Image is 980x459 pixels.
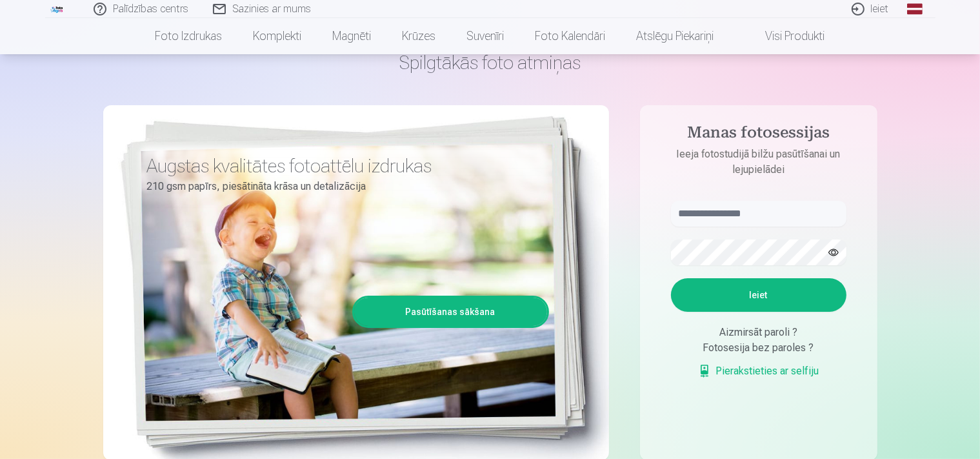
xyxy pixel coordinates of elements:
div: Aizmirsāt paroli ? [671,325,846,340]
h4: Manas fotosessijas [658,123,859,147]
div: Fotosesija bez paroles ? [671,340,846,356]
img: /fa1 [50,5,65,13]
a: Magnēti [317,18,387,54]
a: Pasūtīšanas sākšana [354,298,547,326]
a: Foto kalendāri [520,18,621,54]
button: Ieiet [671,278,846,312]
a: Foto izdrukas [140,18,238,54]
a: Visi produkti [730,18,841,54]
h3: Augstas kvalitātes fotoattēlu izdrukas [147,154,539,178]
p: Ieeja fotostudijā bilžu pasūtīšanai un lejupielādei [658,147,859,178]
p: 210 gsm papīrs, piesātināta krāsa un detalizācija [147,178,539,196]
a: Pierakstieties ar selfiju [698,363,819,379]
a: Komplekti [238,18,317,54]
a: Suvenīri [452,18,520,54]
h1: Spilgtākās foto atmiņas [103,51,877,74]
a: Atslēgu piekariņi [621,18,730,54]
a: Krūzes [387,18,452,54]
